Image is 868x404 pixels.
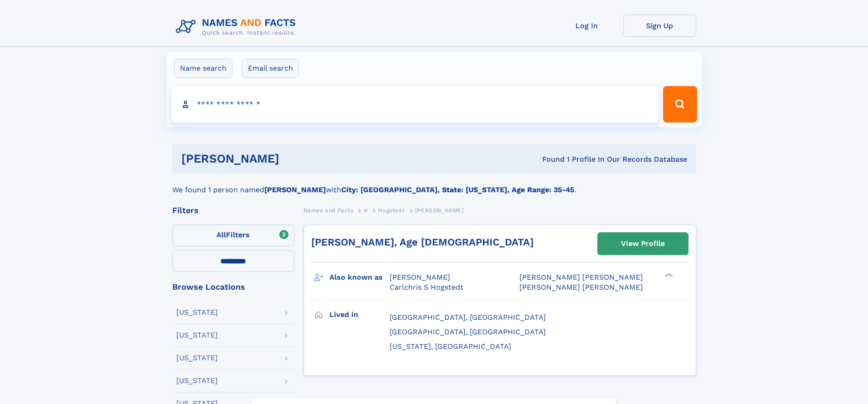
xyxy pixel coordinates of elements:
div: Browse Locations [172,283,294,291]
h3: Lived in [329,307,390,322]
b: City: [GEOGRAPHIC_DATA], State: [US_STATE], Age Range: 35-45 [341,185,574,194]
a: View Profile [598,233,688,255]
span: All [216,230,226,239]
label: Name search [174,59,232,78]
div: [US_STATE] [176,377,218,384]
label: Email search [242,59,299,78]
b: [PERSON_NAME] [264,185,326,194]
span: [GEOGRAPHIC_DATA], [GEOGRAPHIC_DATA] [390,313,546,322]
a: Names and Facts [303,205,354,216]
div: [US_STATE] [176,354,218,362]
a: H [364,205,368,216]
div: [US_STATE] [176,309,218,316]
a: Hogstedt [378,205,405,216]
div: Filters [172,206,294,215]
div: We found 1 person named with . [172,174,696,195]
span: [PERSON_NAME] [390,273,450,281]
a: Sign Up [623,15,696,37]
div: [US_STATE] [176,332,218,339]
h3: Also known as [329,270,390,285]
button: Search Button [663,86,697,123]
span: Carlchris S Hogstedt [390,283,463,291]
span: [US_STATE], [GEOGRAPHIC_DATA] [390,342,511,351]
div: View Profile [621,233,665,254]
span: [PERSON_NAME] [PERSON_NAME] [519,283,643,291]
span: [PERSON_NAME] [415,207,464,214]
label: Filters [172,225,294,246]
a: [PERSON_NAME], Age [DEMOGRAPHIC_DATA] [311,236,534,248]
span: [PERSON_NAME] [PERSON_NAME] [519,273,643,281]
img: Logo Names and Facts [172,15,303,39]
h1: [PERSON_NAME] [181,153,411,164]
span: H [364,207,368,214]
span: Hogstedt [378,207,405,214]
span: [GEOGRAPHIC_DATA], [GEOGRAPHIC_DATA] [390,327,546,336]
a: Log In [550,15,623,37]
div: ❯ [663,272,673,278]
div: Found 1 Profile In Our Records Database [411,154,687,164]
input: search input [171,86,659,123]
